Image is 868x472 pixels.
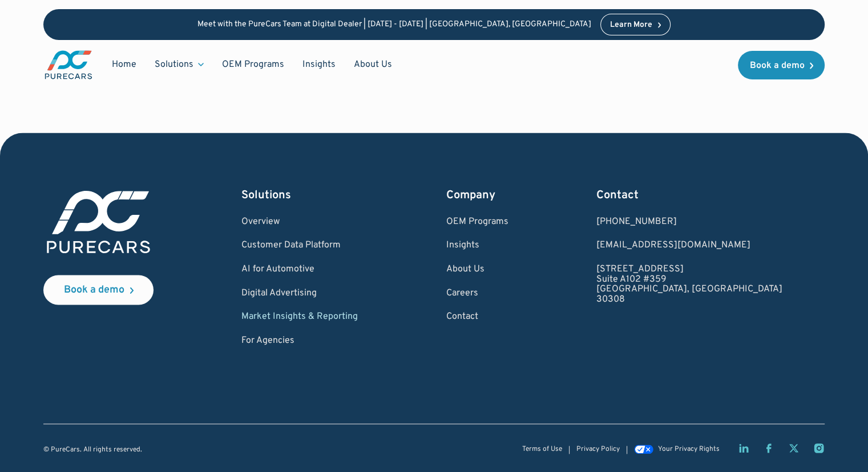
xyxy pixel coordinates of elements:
div: Learn More [610,21,652,29]
div: Book a demo [749,61,804,70]
a: OEM Programs [446,217,508,227]
a: About Us [345,54,401,75]
a: Customer Data Platform [241,241,358,251]
a: Instagram page [813,442,825,454]
a: Contact [446,312,508,322]
div: Solutions [146,54,213,75]
div: Book a demo [64,285,124,295]
a: main [43,49,94,81]
p: Meet with the PureCars Team at Digital Dealer | [DATE] - [DATE] | [GEOGRAPHIC_DATA], [GEOGRAPHIC_... [197,20,591,30]
div: Solutions [155,58,193,71]
img: purecars logo [43,187,154,257]
a: LinkedIn page [738,442,749,454]
a: Facebook page [763,442,774,454]
a: Insights [293,54,345,75]
a: Digital Advertising [241,289,358,299]
a: OEM Programs [213,54,293,75]
a: Book a demo [738,51,825,79]
a: About Us [446,265,508,275]
a: Your Privacy Rights [634,446,720,454]
div: Your Privacy Rights [658,446,720,453]
a: Terms of Use [522,446,562,453]
a: AI for Automotive [241,265,358,275]
div: [PHONE_NUMBER] [596,217,782,227]
div: Company [446,187,508,203]
div: Solutions [241,187,358,203]
div: Contact [596,187,782,203]
img: purecars logo [43,49,94,81]
a: Overview [241,217,358,227]
a: Book a demo [43,275,154,305]
a: Market Insights & Reporting [241,312,358,322]
a: Insights [446,241,508,251]
a: [STREET_ADDRESS]Suite A102 #359[GEOGRAPHIC_DATA], [GEOGRAPHIC_DATA]30308 [596,265,782,305]
div: © PureCars. All rights reserved. [43,446,142,454]
a: For Agencies [241,336,358,346]
a: Twitter X page [788,442,800,454]
a: Careers [446,289,508,299]
a: Email us [596,241,782,251]
a: Home [103,54,146,75]
a: Privacy Policy [576,446,620,453]
a: Learn More [600,14,671,35]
